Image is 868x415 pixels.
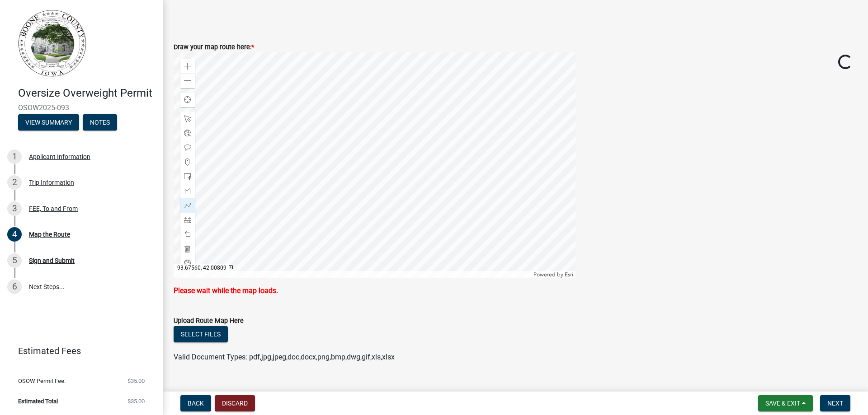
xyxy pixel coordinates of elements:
[180,59,195,74] div: Zoom in
[7,175,22,190] div: 2
[18,119,79,126] wm-modal-confirm: Summary
[29,205,78,212] div: FEE, To and From
[18,103,145,112] span: OSOW2025-093
[758,395,813,411] button: Save & Exit
[7,342,148,360] a: Estimated Fees
[174,326,228,342] button: Select files
[18,378,66,384] span: OSOW Permit Fee:
[29,154,90,160] div: Applicant Information
[215,395,255,411] button: Discard
[7,253,22,268] div: 5
[174,353,395,361] span: Valid Document Types: pdf,jpg,jpeg,doc,docx,png,bmp,dwg,gif,xls,xlsx
[180,74,195,88] div: Zoom out
[18,114,79,131] button: View Summary
[7,227,22,242] div: 4
[188,400,204,407] span: Back
[174,318,244,324] label: Upload Route Map Here
[820,395,850,411] button: Next
[7,201,22,216] div: 3
[565,271,573,278] a: Esri
[531,271,576,278] div: Powered by
[765,400,800,407] span: Save & Exit
[827,400,843,407] span: Next
[127,398,145,404] span: $35.00
[29,257,75,264] div: Sign and Submit
[174,44,254,51] label: Draw your map route here:
[18,87,156,100] h4: Oversize Overweight Permit
[29,231,70,238] div: Map the Route
[180,93,195,107] div: Find my location
[83,114,117,131] button: Notes
[83,119,117,126] wm-modal-confirm: Notes
[180,395,211,411] button: Back
[18,9,87,77] img: Boone County, Iowa
[127,378,145,384] span: $35.00
[18,398,58,404] span: Estimated Total
[174,285,857,296] p: Please wait while the map loads.
[7,149,22,164] div: 1
[7,280,22,294] div: 6
[29,179,74,186] div: Trip Information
